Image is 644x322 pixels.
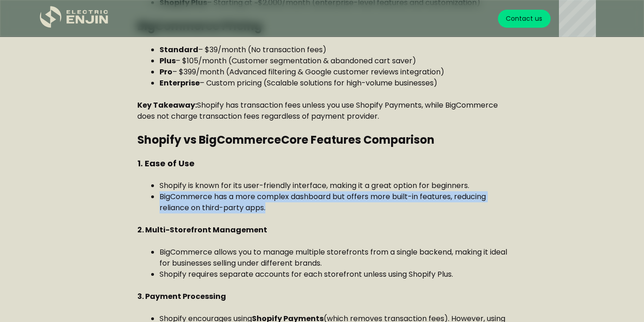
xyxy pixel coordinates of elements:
[159,191,507,213] li: BigCommerce has a more complex dashboard but offers more built-in features, reducing reliance on ...
[159,67,507,78] li: – $399/month (Advanced filtering & Google customer reviews integration)
[159,55,176,66] strong: Plus
[159,247,507,269] li: BigCommerce allows you to manage multiple storefronts from a single backend, making it ideal for ...
[159,78,200,88] strong: Enterprise
[137,100,507,122] p: Shopify has transaction fees unless you use Shopify Payments, while BigCommerce does not charge t...
[159,44,507,55] li: – $39/month (No transaction fees)
[137,225,267,235] strong: 2. Multi-Storefront Management
[498,10,551,28] a: Contact us
[159,55,507,67] li: – $105/month (Customer segmentation & abandoned cart saver)
[159,78,507,89] li: – Custom pricing (Scalable solutions for high-volume businesses)
[506,14,542,24] div: Contact us
[159,269,507,280] li: Shopify requires separate accounts for each storefront unless using Shopify Plus.
[159,67,172,77] strong: Pro
[137,132,435,147] strong: Shopify vs BigCommerceCore Features Comparison
[159,44,198,55] strong: Standard
[137,100,197,110] strong: Key Takeaway:
[137,158,195,169] strong: 1. Ease of Use
[40,6,109,31] a: home
[159,180,507,191] li: Shopify is known for its user-friendly interface, making it a great option for beginners.
[137,291,226,302] strong: 3. Payment Processing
